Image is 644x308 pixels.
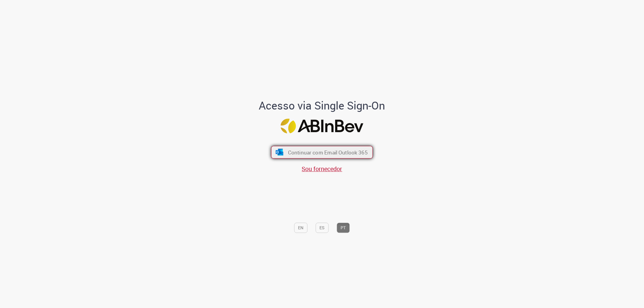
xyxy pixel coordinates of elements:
[316,223,329,233] button: ES
[288,149,368,156] span: Continuar com Email Outlook 365
[271,146,373,158] button: ícone Azure/Microsoft 360 Continuar com Email Outlook 365
[302,165,342,173] a: Sou fornecedor
[275,149,284,155] img: ícone Azure/Microsoft 360
[337,223,350,233] button: PT
[238,100,406,112] h1: Acesso via Single Sign-On
[281,119,364,134] img: Logo ABInBev
[294,223,308,233] button: EN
